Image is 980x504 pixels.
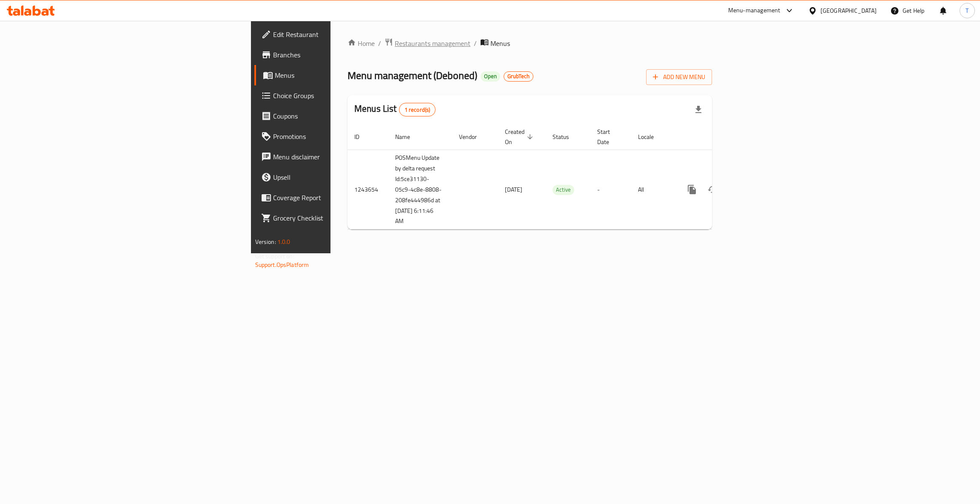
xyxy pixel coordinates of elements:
a: Coverage Report [254,187,415,208]
span: [DATE] [505,184,522,195]
a: Upsell [254,167,415,187]
li: / [474,38,477,48]
a: Restaurants management [385,38,470,49]
button: Change Status [702,179,723,200]
span: Version: [255,236,276,247]
span: Coupons [273,111,408,121]
a: Menus [254,65,415,85]
div: Menu-management [728,6,781,16]
a: Branches [254,45,415,65]
table: enhanced table [348,124,770,230]
span: Get support on: [255,251,294,262]
span: T [966,6,969,15]
div: Open [481,71,500,82]
td: All [631,150,675,229]
a: Edit Restaurant [254,24,415,45]
th: Actions [675,124,770,150]
span: Edit Restaurant [273,29,408,40]
nav: breadcrumb [348,38,712,49]
span: 1 record(s) [399,106,436,114]
span: ID [354,132,370,142]
td: POSMenu Update by delta request Id:5ce31130-05c9-4c8e-8808-208fe444986d at [DATE] 6:11:46 AM [388,150,452,229]
button: Add New Menu [646,69,712,85]
span: Status [553,132,580,142]
span: Locale [638,132,665,142]
span: Start Date [597,127,621,147]
span: Coverage Report [273,193,408,203]
span: Choice Groups [273,91,408,101]
button: more [682,179,702,200]
td: - [590,150,631,229]
a: Choice Groups [254,85,415,106]
div: Export file [688,99,709,120]
a: Promotions [254,126,415,147]
span: 1.0.0 [277,236,291,247]
a: Menu disclaimer [254,147,415,167]
span: Menus [275,70,408,80]
span: Active [553,185,574,195]
span: Promotions [273,131,408,142]
a: Coupons [254,106,415,126]
span: Menu disclaimer [273,152,408,162]
span: Grocery Checklist [273,213,408,223]
div: [GEOGRAPHIC_DATA] [820,6,877,15]
h2: Menus List [354,102,436,116]
a: Support.OpsPlatform [255,259,309,270]
span: Name [395,132,421,142]
a: Grocery Checklist [254,208,415,228]
span: Vendor [459,132,488,142]
span: Branches [273,50,408,60]
span: Menus [490,38,510,48]
span: Created On [505,127,536,147]
span: Upsell [273,172,408,182]
span: Add New Menu [653,72,705,82]
span: Open [481,73,500,80]
span: Restaurants management [395,38,470,48]
span: GrubTech [504,73,533,80]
